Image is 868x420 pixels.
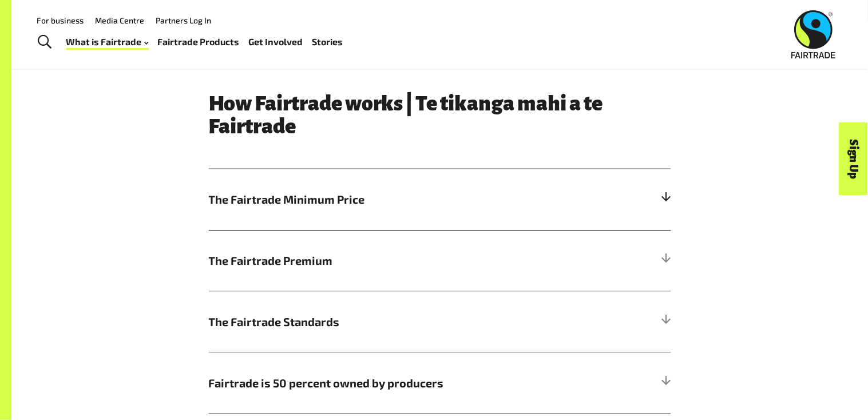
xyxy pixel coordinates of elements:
[209,374,556,391] span: Fairtrade is 50 percent owned by producers
[31,28,59,57] a: Toggle Search
[312,34,343,50] a: Stories
[156,15,211,25] a: Partners Log In
[249,34,303,50] a: Get Involved
[209,92,671,138] h3: How Fairtrade works | Te tikanga mahi a te Fairtrade
[158,34,240,50] a: Fairtrade Products
[209,191,556,208] span: The Fairtrade Minimum Price
[95,15,144,25] a: Media Centre
[66,34,149,50] a: What is Fairtrade
[792,10,836,58] img: Fairtrade Australia New Zealand logo
[209,313,556,330] span: The Fairtrade Standards
[209,252,556,269] span: The Fairtrade Premium
[37,15,84,25] a: For business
